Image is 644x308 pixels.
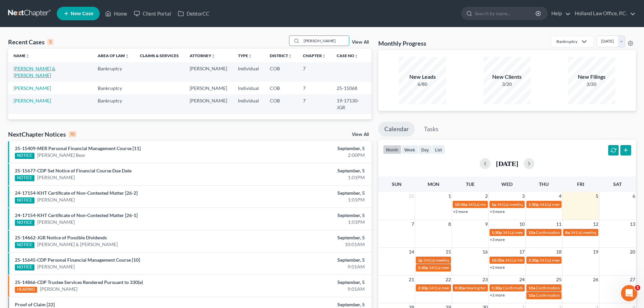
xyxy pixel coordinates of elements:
span: 13 [629,220,636,228]
a: Calendar [378,122,415,137]
div: September, 5 [253,167,365,174]
span: Sat [613,181,622,187]
a: 25-15677-CDP Set Notice of Financial Course Due Date [15,168,132,173]
span: 19 [592,248,599,256]
input: Search by name... [475,7,536,20]
div: 1:01PM [253,174,365,181]
div: September, 5 [253,279,365,286]
a: Area of Lawunfold_more [98,53,129,58]
div: New Clients [483,73,531,81]
span: 3 [521,192,525,200]
a: Typeunfold_more [238,53,252,58]
div: NextChapter Notices [8,130,76,138]
td: 19-17130-JGR [331,94,372,114]
a: Home [102,7,130,20]
span: 2:30p [418,285,428,290]
input: Search by name... [302,36,349,46]
div: September, 5 [253,257,365,263]
span: 14 [408,248,415,256]
span: 341(a) meeting for [MEDICAL_DATA][PERSON_NAME] [429,265,527,270]
a: +3 more [490,237,505,242]
td: [PERSON_NAME] [184,82,233,94]
a: Proof of Claim [22] [15,302,55,307]
a: Districtunfold_more [270,53,292,58]
div: 1:01PM [253,219,365,226]
div: NOTICE [15,264,34,270]
a: +2 more [453,209,468,214]
div: NOTICE [15,220,34,226]
div: Bankruptcy [556,39,577,44]
td: Bankruptcy [92,62,135,81]
td: 7 [297,94,331,114]
span: 341(a) meeting for [PERSON_NAME] & [PERSON_NAME] [497,202,598,207]
span: 7 [411,220,415,228]
td: COB [264,94,297,114]
span: 1p [492,202,496,207]
i: unfold_more [26,54,30,58]
button: week [401,145,418,154]
a: Help [548,7,571,20]
span: 25 [555,276,562,284]
a: [PERSON_NAME] [37,174,75,181]
a: Attorneyunfold_more [190,53,215,58]
span: 22 [445,276,452,284]
a: 24-17154-KHT Certificate of Non-Contested Matter [26-1] [15,212,138,218]
td: Bankruptcy [92,82,135,94]
h3: Monthly Progress [378,39,426,47]
span: 9 [484,220,488,228]
span: Hearing for [PERSON_NAME] [466,285,518,290]
span: 1:30p [528,202,539,207]
a: [PERSON_NAME] [14,98,51,103]
iframe: Intercom live chat [621,285,637,301]
span: 341(a) meeting for [PERSON_NAME] [540,202,605,207]
td: COB [264,62,297,81]
span: 341(a) meeting for [PERSON_NAME] & [PERSON_NAME] [423,258,524,263]
i: unfold_more [288,54,292,58]
a: View All [352,40,369,45]
td: 7 [297,82,331,94]
span: New Case [71,11,93,16]
span: 10a [528,293,535,298]
span: 341(a) meeting for [PERSON_NAME] [503,230,568,235]
h2: [DATE] [496,160,518,167]
a: DebtorCC [174,7,213,20]
span: 10 [519,220,525,228]
div: 9:01AM [253,286,365,292]
div: September, 5 [253,212,365,219]
a: +3 more [490,209,505,214]
span: Wed [501,181,512,187]
div: New Filings [568,73,615,81]
div: 9:01AM [253,263,365,270]
span: Mon [428,181,439,187]
a: Nameunfold_more [14,53,30,58]
span: 2:30p [418,265,428,270]
span: 8a [565,230,570,235]
span: 5 [595,192,599,200]
th: Claims & Services [135,49,184,62]
i: unfold_more [125,54,129,58]
a: View All [352,132,369,137]
span: 4 [558,192,562,200]
span: 16 [482,248,488,256]
td: 7 [297,62,331,81]
a: [PERSON_NAME] [37,263,75,270]
span: 341(a) meeting for [PERSON_NAME] [570,230,636,235]
span: Sun [392,181,402,187]
div: NOTICE [15,153,34,159]
div: New Leads [399,73,446,81]
span: 10:30a [455,202,467,207]
span: Confirmation hearing for [PERSON_NAME] [536,230,613,235]
span: 1 [635,285,640,290]
span: 2 [484,192,488,200]
span: 341(a) meeting for [PERSON_NAME] & [PERSON_NAME] [468,202,569,207]
div: NOTICE [15,175,34,181]
a: 25-15409-MER Personal Financial Management Course [11] [15,145,141,151]
span: 341(a) meeting for [PERSON_NAME] [429,285,494,290]
div: September, 5 [253,234,365,241]
a: [PERSON_NAME] [37,196,75,203]
a: 24-17154-KHT Certificate of Non-Contested Matter [26-2] [15,190,138,196]
div: Recent Cases [8,38,53,46]
span: 341(a) Meeting for [PERSON_NAME] [505,258,570,263]
div: 10:01AM [253,241,365,248]
td: COB [264,82,297,94]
